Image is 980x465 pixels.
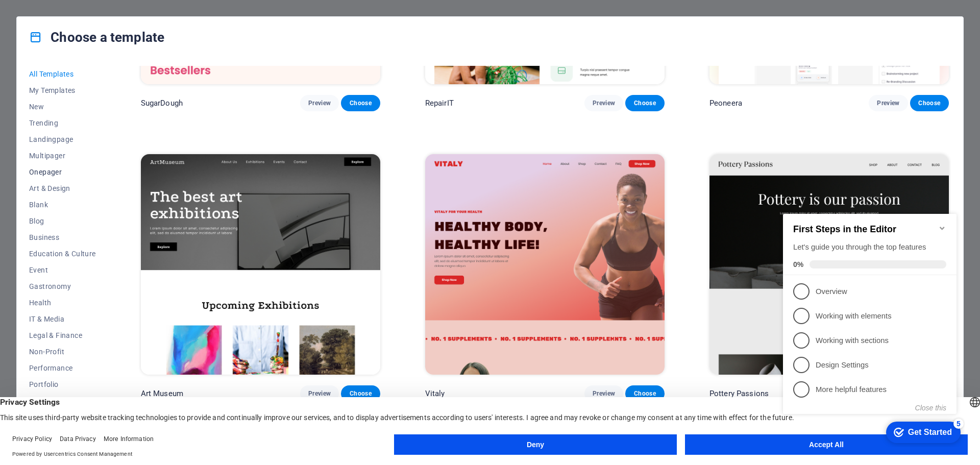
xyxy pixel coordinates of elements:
[29,180,96,197] button: Art & Design
[29,168,96,176] span: Onepager
[29,246,96,262] button: Education & Culture
[4,80,178,105] li: Overview
[29,197,96,213] button: Blank
[14,61,31,69] span: 0%
[37,112,159,123] p: Working with elements
[14,25,167,36] h2: First Steps in the Editor
[29,29,164,45] h4: Choose a template
[29,164,96,180] button: Onepager
[29,278,96,295] button: Gastronomy
[425,388,445,399] p: Vitaly
[37,185,159,196] p: More helpful features
[349,99,372,107] span: Choose
[29,99,96,115] button: New
[4,105,178,129] li: Working with elements
[29,295,96,311] button: Health
[709,154,949,375] img: Pottery Passions
[593,389,615,398] span: Preview
[633,389,656,398] span: Choose
[709,388,769,399] p: Pottery Passions
[910,95,949,111] button: Choose
[129,229,173,238] div: Get Started
[300,95,339,111] button: Preview
[308,389,331,398] span: Preview
[37,136,159,147] p: Working with sections
[625,385,664,402] button: Choose
[29,119,96,127] span: Trending
[308,99,331,107] span: Preview
[37,87,159,98] p: Overview
[349,389,372,398] span: Choose
[29,184,96,192] span: Art & Design
[341,95,380,111] button: Choose
[29,82,96,99] button: My Templates
[141,154,380,375] img: Art Museum
[29,103,96,111] span: New
[425,98,454,108] p: RepairIT
[29,148,96,164] button: Multipager
[29,201,96,209] span: Blank
[869,95,908,111] button: Preview
[29,250,96,258] span: Education & Culture
[107,223,182,244] div: Get Started 5 items remaining, 0% complete
[4,178,178,203] li: More helpful features
[425,154,665,375] img: Vitaly
[29,131,96,148] button: Landingpage
[29,262,96,278] button: Event
[593,99,615,107] span: Preview
[159,25,167,33] div: Minimize checklist
[29,344,96,360] button: Non-Profit
[29,213,96,229] button: Blog
[918,99,941,107] span: Choose
[29,217,96,225] span: Blog
[29,315,96,323] span: IT & Media
[625,95,664,111] button: Choose
[29,331,96,339] span: Legal & Finance
[4,129,178,154] li: Working with sections
[341,385,380,402] button: Choose
[584,95,623,111] button: Preview
[29,70,96,78] span: All Templates
[633,99,656,107] span: Choose
[584,385,623,402] button: Preview
[29,115,96,131] button: Trending
[29,348,96,356] span: Non-Profit
[29,233,96,241] span: Business
[29,299,96,307] span: Health
[141,98,183,108] p: SugarDough
[300,385,339,402] button: Preview
[29,86,96,94] span: My Templates
[14,43,167,54] div: Let's guide you through the top features
[29,393,96,409] button: Services
[29,229,96,246] button: Business
[29,364,96,372] span: Performance
[29,66,96,82] button: All Templates
[29,311,96,327] button: IT & Media
[136,205,167,213] button: Close this
[4,154,178,178] li: Design Settings
[29,135,96,143] span: Landingpage
[709,98,742,108] p: Peoneera
[29,327,96,344] button: Legal & Finance
[877,99,899,107] span: Preview
[29,376,96,393] button: Portfolio
[29,266,96,274] span: Event
[29,282,96,290] span: Gastronomy
[175,219,185,230] div: 5
[29,380,96,388] span: Portfolio
[29,152,96,160] span: Multipager
[141,388,183,399] p: Art Museum
[29,360,96,376] button: Performance
[37,161,159,172] p: Design Settings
